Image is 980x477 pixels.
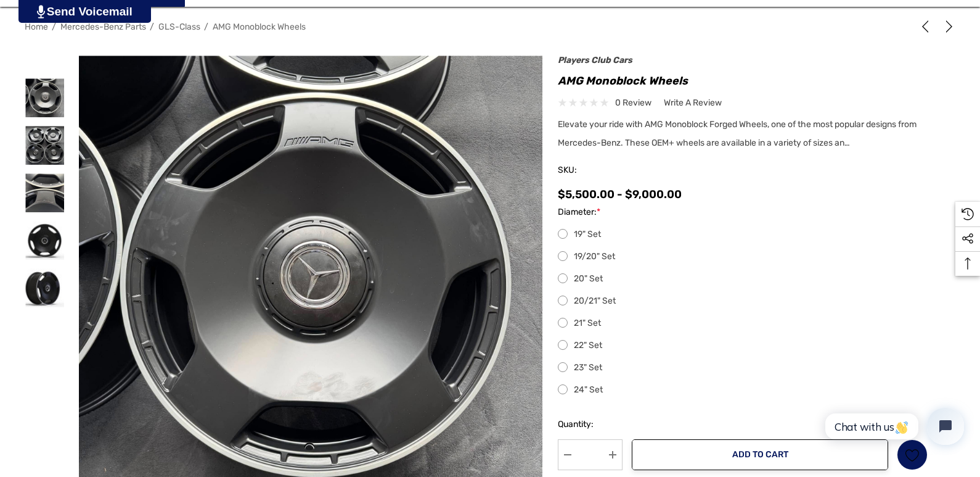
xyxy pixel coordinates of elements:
label: 24" Set [558,383,928,397]
label: Diameter: [558,205,928,220]
button: Add to Cart [632,439,888,470]
h1: AMG Monoblock Wheels [558,71,928,91]
a: Write a Review [664,95,722,110]
label: Quantity: [558,417,623,432]
span: Write a Review [664,97,722,109]
svg: Top [955,257,980,270]
label: 19" Set [558,227,928,242]
label: 21" Set [558,316,928,331]
nav: Breadcrumb [25,16,955,38]
a: Previous [919,20,936,33]
a: Next [938,20,955,33]
a: Home [25,22,48,32]
label: 23" Set [558,360,928,375]
span: 0 review [615,95,651,110]
svg: Social Media [962,233,974,245]
label: 20" Set [558,272,928,286]
a: AMG Monoblock Wheels [213,22,306,32]
label: 22" Set [558,338,928,353]
label: 20/21" Set [558,294,928,309]
svg: Recently Viewed [962,208,974,220]
img: PjwhLS0gR2VuZXJhdG9yOiBHcmF2aXQuaW8gLS0+PHN2ZyB4bWxucz0iaHR0cDovL3d3dy53My5vcmcvMjAwMC9zdmciIHhtb... [37,5,45,19]
span: $5,500.00 - $9,000.00 [558,188,682,201]
label: 19/20" Set [558,249,928,264]
a: GLS-Class [158,22,200,32]
a: Mercedes-Benz Parts [60,22,146,32]
span: Elevate your ride with AMG Monoblock Forged Wheels, one of the most popular designs from Mercedes... [558,119,917,148]
img: AMG Monoblock Wheels [25,126,64,165]
span: SKU: [558,162,619,179]
img: AMG Monoblock Wheels [25,268,64,307]
iframe: Tidio Chat [812,397,974,455]
a: Players Club Cars [558,55,632,65]
img: AMG Monoblock Wheels [25,173,64,212]
img: AMG Monoblock Wheels [25,221,64,260]
img: AMG Monoblock Wheels [25,78,64,117]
